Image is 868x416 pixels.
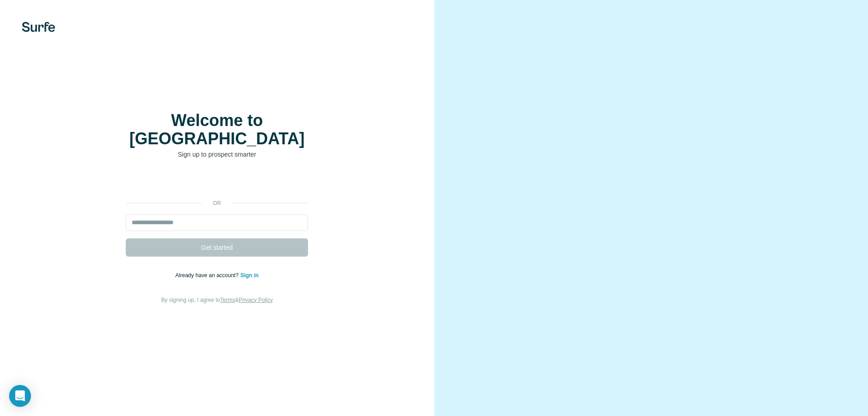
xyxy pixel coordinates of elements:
h1: Welcome to [GEOGRAPHIC_DATA] [126,111,308,148]
div: Open Intercom Messenger [9,385,31,407]
p: or [202,199,231,207]
span: Already have an account? [175,272,241,279]
a: Privacy Policy [239,297,273,303]
span: By signing up, I agree to & [161,297,273,303]
img: Surfe's logo [22,22,55,32]
p: Sign up to prospect smarter [126,150,308,159]
a: Terms [220,297,235,303]
iframe: Sign in with Google Button [121,173,313,193]
a: Sign in [241,272,259,279]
